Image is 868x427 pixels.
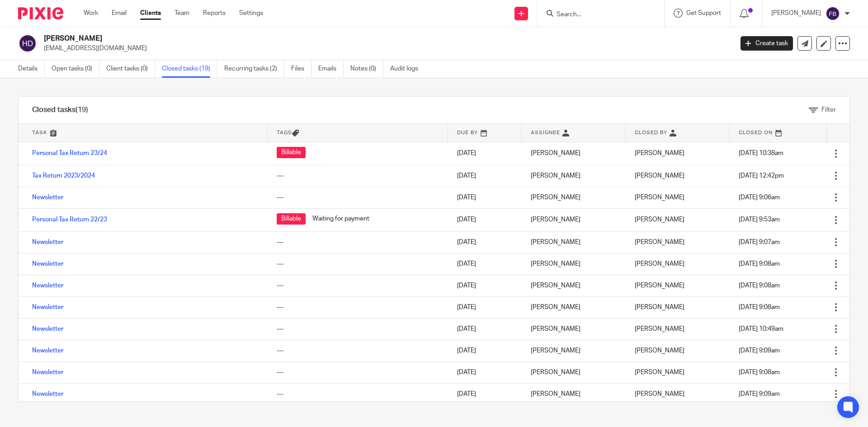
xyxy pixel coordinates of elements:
[635,173,684,179] span: [PERSON_NAME]
[291,60,311,78] a: Files
[635,347,684,354] span: [PERSON_NAME]
[522,165,626,187] td: [PERSON_NAME]
[18,60,45,78] a: Details
[635,194,684,201] span: [PERSON_NAME]
[448,275,522,296] td: [DATE]
[106,60,155,78] a: Client tasks (0)
[522,361,626,383] td: [PERSON_NAME]
[32,304,63,310] a: Newsletter
[32,326,63,332] a: Newsletter
[739,173,784,179] span: [DATE] 12:42pm
[203,9,226,18] a: Reports
[635,239,684,245] span: [PERSON_NAME]
[32,282,63,289] a: Newsletter
[635,369,684,375] span: [PERSON_NAME]
[739,239,780,245] span: [DATE] 9:07am
[635,261,684,267] span: [PERSON_NAME]
[635,304,684,310] span: [PERSON_NAME]
[741,36,793,51] a: Create task
[739,282,780,289] span: [DATE] 9:08am
[522,296,626,318] td: [PERSON_NAME]
[277,368,439,377] div: ---
[277,259,439,268] div: ---
[277,213,306,225] span: Billable
[277,238,439,247] div: ---
[162,60,217,78] a: Closed tasks (19)
[277,281,439,290] div: ---
[350,60,383,78] a: Notes (0)
[522,187,626,208] td: [PERSON_NAME]
[52,60,99,78] a: Open tasks (0)
[739,369,780,375] span: [DATE] 9:08am
[448,142,522,165] td: [DATE]
[522,208,626,231] td: [PERSON_NAME]
[32,239,63,245] a: Newsletter
[32,369,63,375] a: Newsletter
[686,10,721,16] span: Get Support
[522,383,626,405] td: [PERSON_NAME]
[739,216,780,223] span: [DATE] 9:53am
[277,346,439,355] div: ---
[44,34,590,43] h2: [PERSON_NAME]
[239,9,263,18] a: Settings
[739,150,783,156] span: [DATE] 10:38am
[390,60,425,78] a: Audit logs
[635,391,684,397] span: [PERSON_NAME]
[739,391,780,397] span: [DATE] 9:09am
[448,340,522,361] td: [DATE]
[277,303,439,312] div: ---
[556,11,637,19] input: Search
[318,60,344,78] a: Emails
[277,324,439,333] div: ---
[75,106,88,113] span: (19)
[18,34,37,53] img: svg%3E
[522,275,626,296] td: [PERSON_NAME]
[32,347,63,354] a: Newsletter
[448,253,522,275] td: [DATE]
[448,187,522,208] td: [DATE]
[268,124,448,142] th: Tags
[739,347,780,354] span: [DATE] 9:09am
[308,213,374,225] span: Waiting for payment
[739,304,780,310] span: [DATE] 9:08am
[448,296,522,318] td: [DATE]
[32,105,88,115] h1: Closed tasks
[175,9,189,18] a: Team
[277,171,439,180] div: ---
[32,194,63,201] a: Newsletter
[277,147,306,158] span: Billable
[18,7,63,19] img: Pixie
[635,216,684,223] span: [PERSON_NAME]
[635,150,684,156] span: [PERSON_NAME]
[277,193,439,202] div: ---
[140,9,161,18] a: Clients
[635,282,684,289] span: [PERSON_NAME]
[739,261,780,267] span: [DATE] 9:08am
[826,6,840,21] img: svg%3E
[44,44,727,53] p: [EMAIL_ADDRESS][DOMAIN_NAME]
[522,142,626,165] td: [PERSON_NAME]
[448,208,522,231] td: [DATE]
[522,253,626,275] td: [PERSON_NAME]
[448,231,522,253] td: [DATE]
[448,361,522,383] td: [DATE]
[448,383,522,405] td: [DATE]
[635,326,684,332] span: [PERSON_NAME]
[277,389,439,399] div: ---
[771,9,821,18] p: [PERSON_NAME]
[32,216,107,223] a: Personal Tax Return 22/23
[739,326,783,332] span: [DATE] 10:49am
[821,107,836,113] span: Filter
[32,391,63,397] a: Newsletter
[522,318,626,340] td: [PERSON_NAME]
[32,173,95,179] a: Tax Return 2023/2024
[224,60,284,78] a: Recurring tasks (2)
[448,318,522,340] td: [DATE]
[739,194,780,201] span: [DATE] 9:06am
[84,9,98,18] a: Work
[32,150,107,156] a: Personal Tax Return 23/24
[448,165,522,187] td: [DATE]
[32,261,63,267] a: Newsletter
[112,9,127,18] a: Email
[522,231,626,253] td: [PERSON_NAME]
